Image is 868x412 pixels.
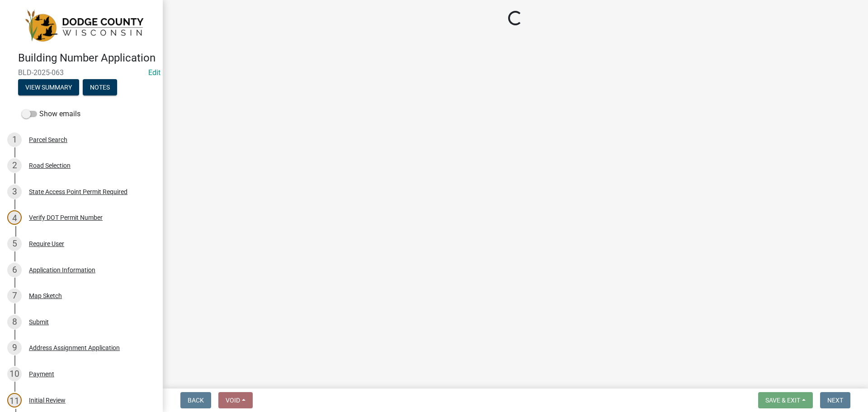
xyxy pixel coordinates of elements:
div: Address Assignment Application [29,345,120,351]
div: Payment [29,371,54,377]
div: 8 [7,315,22,329]
div: Map Sketch [29,293,62,299]
div: 6 [7,263,22,277]
div: 3 [7,185,22,199]
span: Back [188,397,204,404]
h4: Building Number Application [18,52,156,65]
div: Road Selection [29,162,71,169]
div: 5 [7,237,22,251]
div: 11 [7,393,22,407]
div: 1 [7,133,22,147]
span: Next [827,397,843,404]
button: Void [218,392,253,408]
div: Parcel Search [29,137,67,143]
span: Save & Exit [765,397,800,404]
button: Notes [83,79,117,95]
wm-modal-confirm: Notes [83,84,117,91]
button: Back [180,392,211,408]
div: 4 [7,210,22,225]
div: Submit [29,319,49,325]
div: Initial Review [29,397,66,403]
span: Void [226,397,240,404]
wm-modal-confirm: Summary [18,84,79,91]
span: BLD-2025-063 [18,68,145,77]
div: 10 [7,367,22,381]
div: 7 [7,289,22,303]
div: Application Information [29,267,95,273]
button: Next [820,392,850,408]
button: Save & Exit [758,392,813,408]
img: Dodge County, Wisconsin [18,9,148,42]
div: Verify DOT Permit Number [29,214,103,221]
div: State Access Point Permit Required [29,189,127,195]
div: 2 [7,158,22,173]
button: View Summary [18,79,79,95]
div: Require User [29,241,64,247]
a: Edit [148,68,160,77]
div: 9 [7,341,22,355]
wm-modal-confirm: Edit Application Number [148,68,160,77]
label: Show emails [22,109,80,119]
